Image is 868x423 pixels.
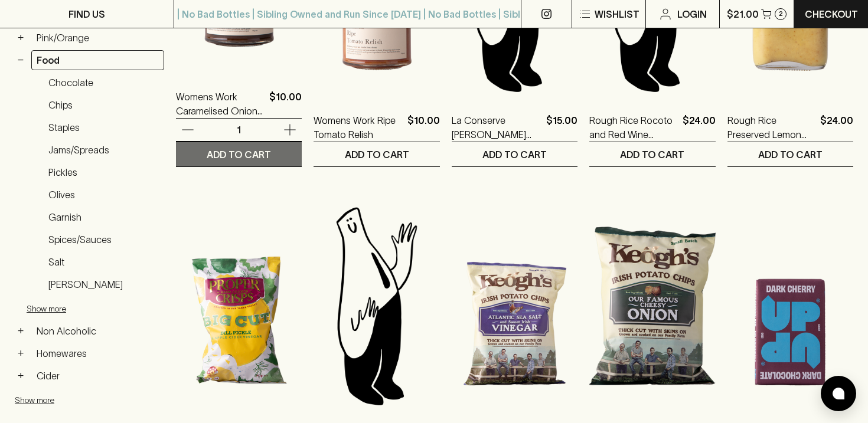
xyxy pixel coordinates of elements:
[620,147,684,162] p: ADD TO CART
[225,123,253,136] p: 1
[176,90,265,118] a: Womens Work Caramelised Onion Relish
[589,202,715,409] img: Keoghs Cheesy Onion Chips 125g
[727,7,759,21] p: $21.00
[207,147,271,162] p: ADD TO CART
[15,325,27,337] button: +
[314,142,439,166] button: ADD TO CART
[31,28,164,48] a: Pink/Orange
[452,202,577,409] img: Keoghs Atlantic Sea Salt & Sweet Irish Vinegar Chips 125g
[43,140,164,160] a: Jams/Spreads
[345,147,409,162] p: ADD TO CART
[31,343,164,363] a: Homewares
[176,202,302,409] img: Proper Big Cut Dill Pickle
[31,50,164,70] a: Food
[15,54,27,66] button: −
[482,147,547,162] p: ADD TO CART
[589,142,715,166] button: ADD TO CART
[27,297,181,321] button: Show more
[15,370,27,382] button: +
[452,142,577,166] button: ADD TO CART
[68,7,105,21] p: FIND US
[43,117,164,137] a: Staples
[727,142,853,166] button: ADD TO CART
[727,113,815,142] a: Rough Rice Preserved Lemon Salsa 200ml
[43,185,164,205] a: Olives
[43,162,164,182] a: Pickles
[407,113,440,142] p: $10.00
[677,7,707,21] p: Login
[15,388,169,412] button: Show more
[31,321,164,341] a: Non Alcoholic
[15,347,27,359] button: +
[683,113,716,142] p: $24.00
[314,202,439,409] img: Blackhearts & Sparrows Man
[779,11,783,17] p: 2
[43,252,164,272] a: Salt
[43,274,164,294] a: [PERSON_NAME]
[452,113,541,142] a: La Conserve [PERSON_NAME] Whole Cerignola Olives 540g
[820,113,853,142] p: $24.00
[43,229,164,250] a: Spices/Sauces
[176,142,302,166] button: ADD TO CART
[31,366,164,386] a: Cider
[758,147,823,162] p: ADD TO CART
[43,95,164,115] a: Chips
[15,32,27,44] button: +
[43,73,164,93] a: Chocolate
[595,7,639,21] p: Wishlist
[269,90,302,118] p: $10.00
[727,202,853,409] img: Up Dark Cherry Chocolate 130g
[805,7,858,21] p: Checkout
[43,207,164,227] a: Garnish
[833,388,844,399] img: bubble-icon
[589,113,677,142] a: Rough Rice Rocoto and Red Wine Vinegar 200ml
[314,113,402,142] a: Womens Work Ripe Tomato Relish
[546,113,577,142] p: $15.00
